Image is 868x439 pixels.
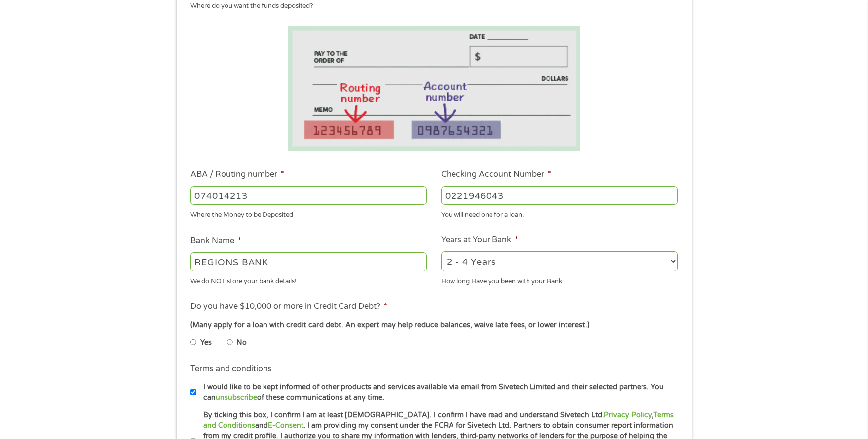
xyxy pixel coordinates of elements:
div: Where do you want the funds deposited? [190,1,670,11]
img: Routing number location [288,26,580,151]
a: unsubscribe [216,393,257,402]
a: E-Consent [268,421,303,430]
input: 263177916 [190,186,427,205]
a: Terms and Conditions [203,411,674,430]
div: You will need one for a loan. [441,207,678,220]
div: (Many apply for a loan with credit card debt. An expert may help reduce balances, waive late fees... [190,320,677,331]
label: Years at Your Bank [441,235,518,245]
div: We do NOT store your bank details! [190,273,427,286]
label: ABA / Routing number [190,169,284,180]
div: How long Have you been with your Bank [441,273,678,286]
a: Privacy Policy [604,411,652,419]
label: Do you have $10,000 or more in Credit Card Debt? [190,302,387,312]
label: Checking Account Number [441,169,551,180]
label: Terms and conditions [190,364,272,374]
label: No [236,338,247,348]
label: Yes [200,338,212,348]
input: 345634636 [441,186,678,205]
div: Where the Money to be Deposited [190,207,427,220]
label: Bank Name [190,236,241,246]
label: I would like to be kept informed of other products and services available via email from Sivetech... [196,382,680,403]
